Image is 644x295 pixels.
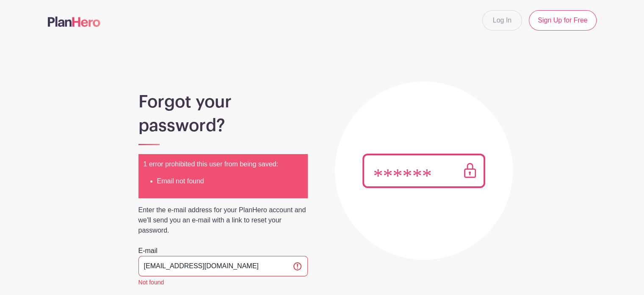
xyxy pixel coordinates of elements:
[144,159,303,169] p: 1 error prohibited this user from being saved:
[138,246,158,256] label: E-mail
[48,17,100,27] img: logo-507f7623f17ff9eddc593b1ce0a138ce2505c220e1c5a4e2b4648c50719b7d32.svg
[138,92,308,112] h1: Forgot your
[362,154,485,188] img: Pass
[138,256,308,276] input: e.g. julie@eventco.com
[529,10,596,31] a: Sign Up for Free
[482,10,522,31] a: Log In
[138,205,308,236] p: Enter the e-mail address for your PlanHero account and we'll send you an e-mail with a link to re...
[157,176,303,186] li: Email not found
[138,115,308,136] h1: password?
[138,278,308,287] div: Not found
